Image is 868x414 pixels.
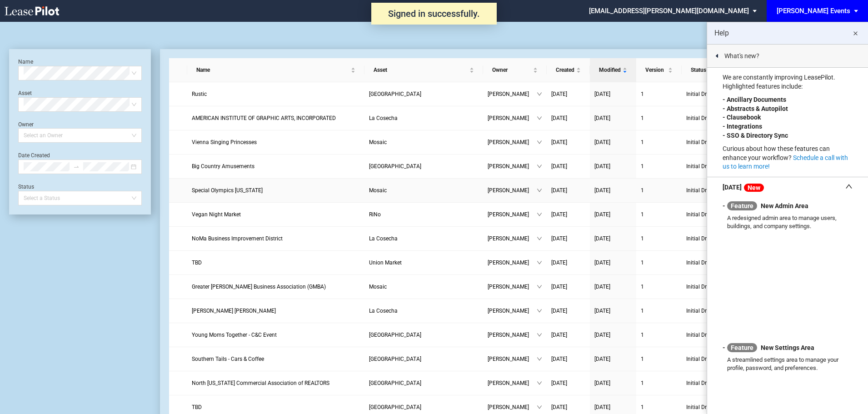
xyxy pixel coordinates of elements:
[686,306,740,315] span: Initial Draft
[369,139,387,145] span: Mosaic
[777,7,850,15] div: [PERSON_NAME] Events
[192,139,257,145] span: Vienna Singing Princesses
[551,211,567,218] span: [DATE]
[686,90,740,99] span: Initial Draft
[641,308,644,314] span: 1
[594,139,610,145] span: [DATE]
[594,259,610,266] span: [DATE]
[641,211,644,218] span: 1
[18,90,32,96] label: Asset
[488,90,537,99] span: [PERSON_NAME]
[594,258,632,267] a: [DATE]
[594,403,632,412] a: [DATE]
[537,404,542,410] span: down
[641,306,677,315] a: 1
[641,210,677,219] a: 1
[537,284,542,289] span: down
[364,58,483,82] th: Asset
[551,332,567,338] span: [DATE]
[641,139,644,145] span: 1
[369,403,479,412] a: [GEOGRAPHIC_DATA]
[551,163,567,170] span: [DATE]
[641,90,677,99] a: 1
[641,403,677,412] a: 1
[594,115,610,121] span: [DATE]
[641,380,644,386] span: 1
[192,114,360,123] a: AMERICAN INSTITUTE OF GRAPHIC ARTS, INCORPORATED
[551,162,585,171] a: [DATE]
[686,379,740,388] span: Initial Draft
[551,138,585,147] a: [DATE]
[537,115,542,121] span: down
[192,403,360,412] a: TBD
[551,258,585,267] a: [DATE]
[537,140,542,145] span: down
[551,330,585,339] a: [DATE]
[686,282,740,291] span: Initial Draft
[369,308,398,314] span: La Cosecha
[594,308,610,314] span: [DATE]
[594,187,610,194] span: [DATE]
[551,404,567,410] span: [DATE]
[369,380,421,386] span: Preston Royal - East
[641,356,644,362] span: 1
[192,284,326,290] span: Greater Merrifield Business Association (GMBA)
[641,91,644,97] span: 1
[488,138,537,147] span: [PERSON_NAME]
[594,114,632,123] a: [DATE]
[641,379,677,388] a: 1
[488,282,537,291] span: [PERSON_NAME]
[537,332,542,338] span: down
[594,186,632,195] a: [DATE]
[645,65,666,75] span: Version
[488,403,537,412] span: [PERSON_NAME]
[686,330,740,339] span: Initial Draft
[192,259,202,266] span: TBD
[369,282,479,291] a: Mosaic
[369,114,479,123] a: La Cosecha
[594,380,610,386] span: [DATE]
[192,138,360,147] a: Vienna Singing Princesses
[594,282,632,291] a: [DATE]
[488,354,537,364] span: [PERSON_NAME]
[18,59,33,65] label: Name
[192,211,241,218] span: Vegan Night Market
[369,163,421,170] span: Burtonsville Crossing
[537,188,542,193] span: down
[641,354,677,364] a: 1
[369,379,479,388] a: [GEOGRAPHIC_DATA]
[686,114,740,123] span: Initial Draft
[556,65,574,75] span: Created
[369,259,402,266] span: Union Market
[551,186,585,195] a: [DATE]
[537,260,542,265] span: down
[594,330,632,339] a: [DATE]
[551,210,585,219] a: [DATE]
[551,379,585,388] a: [DATE]
[18,152,50,159] label: Date Created
[594,138,632,147] a: [DATE]
[594,163,610,170] span: [DATE]
[537,380,542,386] span: down
[551,356,567,362] span: [DATE]
[641,284,644,290] span: 1
[192,306,360,315] a: [PERSON_NAME] [PERSON_NAME]
[551,114,585,123] a: [DATE]
[192,163,254,170] span: Big Country Amusements
[192,356,264,362] span: Southern Tails - Cars & Coffee
[192,379,360,388] a: North [US_STATE] Commercial Association of REALTORS
[369,404,421,410] span: Uptown Park
[488,114,537,123] span: [PERSON_NAME]
[192,91,207,97] span: Rustic
[551,90,585,99] a: [DATE]
[192,235,283,242] span: NoMa Business Improvement District
[636,58,682,82] th: Version
[369,91,421,97] span: Uptown Park
[686,210,740,219] span: Initial Draft
[374,65,468,75] span: Asset
[686,354,740,364] span: Initial Draft
[369,90,479,99] a: [GEOGRAPHIC_DATA]
[73,164,80,170] span: swap-right
[551,235,567,242] span: [DATE]
[641,282,677,291] a: 1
